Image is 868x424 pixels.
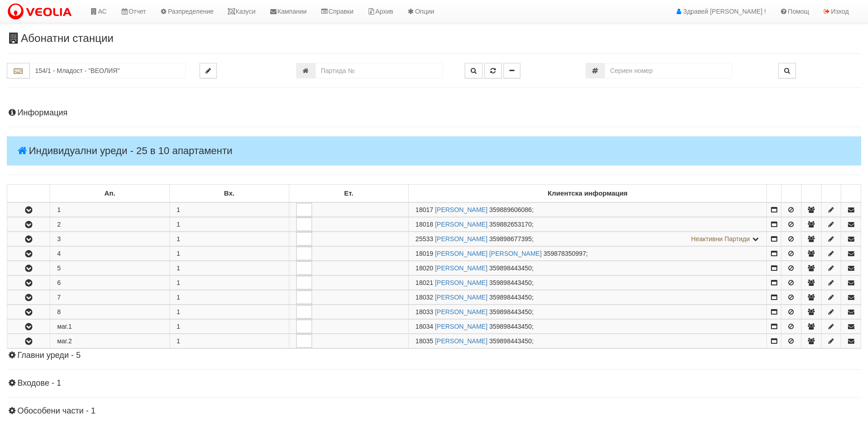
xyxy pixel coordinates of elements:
td: ; [408,202,767,217]
h4: Главни уреди - 5 [7,351,861,360]
td: ; [408,232,767,246]
a: [PERSON_NAME] [435,279,488,286]
span: 359898443450 [489,264,532,272]
a: [PERSON_NAME] [435,323,488,330]
td: Ап.: No sort applied, sorting is disabled [50,185,169,203]
td: ; [408,261,767,275]
td: : No sort applied, sorting is disabled [767,185,781,203]
span: 359898677395 [489,235,532,243]
span: Неактивни Партиди [691,235,750,243]
span: 359898443450 [489,337,532,345]
td: 5 [50,261,169,275]
td: : No sort applied, sorting is disabled [7,185,50,203]
span: Партида № [416,264,433,272]
td: Вх.: No sort applied, sorting is disabled [169,185,289,203]
td: : No sort applied, sorting is disabled [781,185,801,203]
td: Ет.: No sort applied, sorting is disabled [289,185,408,203]
img: VeoliaLogo.png [7,2,76,21]
h4: Индивидуални уреди - 25 в 10 апартаменти [7,136,861,165]
td: Клиентска информация: No sort applied, sorting is disabled [408,185,767,203]
span: Партида № [416,323,433,330]
td: : No sort applied, sorting is disabled [801,185,821,203]
a: [PERSON_NAME] [435,308,488,315]
td: 6 [50,276,169,290]
a: [PERSON_NAME] [PERSON_NAME] [435,250,542,257]
td: 8 [50,305,169,319]
a: [PERSON_NAME] [435,264,488,272]
span: 359898443450 [489,279,532,286]
td: 3 [50,232,169,246]
span: Партида № [416,279,433,286]
td: ; [408,334,767,348]
td: : No sort applied, sorting is disabled [841,185,861,203]
td: ; [408,290,767,305]
h4: Информация [7,109,861,118]
td: 2 [50,217,169,232]
span: 359878350997 [544,250,586,257]
td: 1 [169,276,289,290]
a: [PERSON_NAME] [435,235,488,243]
td: ; [408,276,767,290]
td: ; [408,247,767,261]
a: [PERSON_NAME] [435,221,488,228]
a: [PERSON_NAME] [435,337,488,345]
h4: Обособени части - 1 [7,407,861,416]
span: Партида № [416,294,433,301]
td: 1 [169,305,289,319]
input: Партида № [315,63,443,78]
b: Ет. [344,190,353,197]
td: ; [408,217,767,232]
td: маг.2 [50,334,169,348]
td: 1 [169,290,289,305]
td: 4 [50,247,169,261]
td: 1 [169,202,289,217]
b: Ап. [104,190,115,197]
span: 359882653170 [489,221,532,228]
td: : No sort applied, sorting is disabled [821,185,841,203]
td: ; [408,320,767,334]
span: Партида № [416,308,433,315]
span: Партида № [416,221,433,228]
td: 1 [169,261,289,275]
b: Вх. [224,190,235,197]
input: Сериен номер [605,63,732,78]
h4: Входове - 1 [7,379,861,388]
span: 359898443450 [489,323,532,330]
h3: Абонатни станции [7,32,861,44]
td: 1 [169,217,289,232]
a: [PERSON_NAME] [435,206,488,213]
span: 359898443450 [489,308,532,315]
span: 359898443450 [489,294,532,301]
span: Партида № [416,250,433,257]
span: Партида № [416,337,433,345]
td: ; [408,305,767,319]
span: 359889606086 [489,206,532,213]
td: 1 [50,202,169,217]
span: Партида № [416,206,433,213]
span: Партида № [416,235,433,243]
td: 1 [169,247,289,261]
b: Клиентска информация [548,190,627,197]
a: [PERSON_NAME] [435,294,488,301]
td: маг.1 [50,320,169,334]
td: 1 [169,320,289,334]
td: 7 [50,290,169,305]
td: 1 [169,334,289,348]
td: 1 [169,232,289,246]
input: Абонатна станция [30,63,186,78]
